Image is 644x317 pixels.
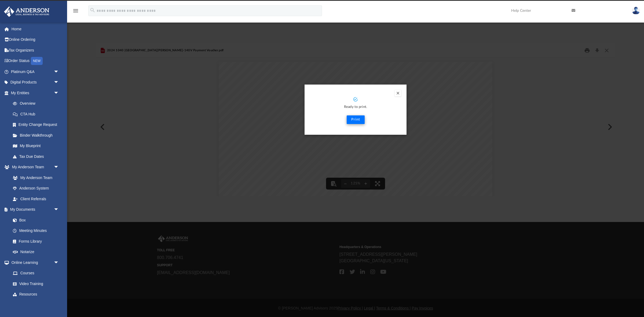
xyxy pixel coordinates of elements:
[72,10,79,14] a: menu
[4,162,64,173] a: My Anderson Teamarrow_drop_down
[54,162,64,173] span: arrow_drop_down
[4,45,67,56] a: Tax Organizers
[4,56,67,67] a: Order StatusNEW
[8,236,62,247] a: Forms Library
[54,257,64,268] span: arrow_drop_down
[31,57,43,65] div: NEW
[4,88,67,98] a: My Entitiesarrow_drop_down
[8,119,67,130] a: Entity Change Request
[4,34,67,45] a: Online Ordering
[8,109,67,119] a: CTA Hub
[8,194,64,204] a: Client Referrals
[4,257,64,268] a: Online Learningarrow_drop_down
[72,8,79,14] i: menu
[54,77,64,88] span: arrow_drop_down
[632,7,640,14] img: User Pic
[96,43,615,196] div: Preview
[54,66,64,77] span: arrow_drop_down
[8,151,67,162] a: Tax Due Dates
[8,278,62,289] a: Video Training
[347,115,365,124] button: Print
[8,215,62,225] a: Box
[4,204,64,215] a: My Documentsarrow_drop_down
[4,66,67,77] a: Platinum Q&Aarrow_drop_down
[2,6,51,17] img: Anderson Advisors Platinum Portal
[8,98,67,109] a: Overview
[310,104,401,110] p: Ready to print.
[54,88,64,99] span: arrow_drop_down
[90,7,96,13] i: search
[54,204,64,215] span: arrow_drop_down
[8,130,67,141] a: Binder Walkthrough
[4,77,67,88] a: Digital Productsarrow_drop_down
[8,172,62,183] a: My Anderson Team
[8,289,64,300] a: Resources
[4,24,67,34] a: Home
[8,268,64,279] a: Courses
[8,141,64,151] a: My Blueprint
[8,247,64,257] a: Notarize
[8,225,64,236] a: Meeting Minutes
[8,183,64,194] a: Anderson System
